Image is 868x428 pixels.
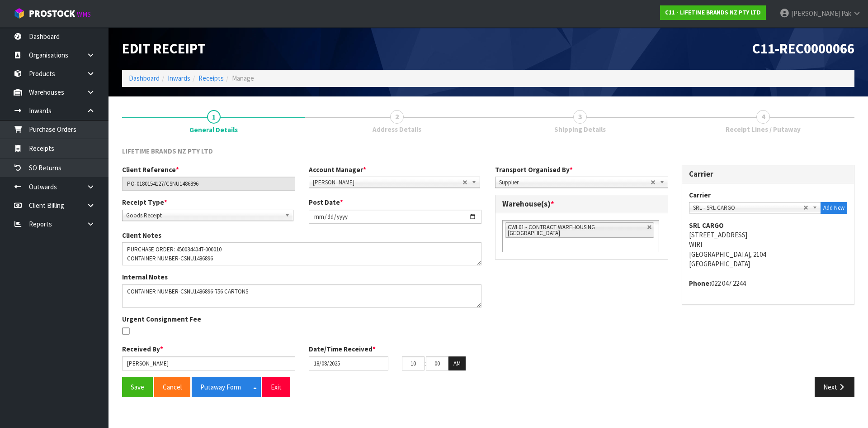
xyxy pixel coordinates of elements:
label: Post Date [309,197,343,207]
a: Inwards [168,74,190,82]
strong: SRL CARGO [689,221,724,230]
a: Dashboard [129,74,160,82]
span: General Details [189,125,238,135]
button: Cancel [154,377,190,397]
img: cube-alt.png [14,8,25,19]
span: 1 [207,110,221,124]
button: Add New [821,202,847,214]
label: Client Notes [122,231,161,240]
span: 4 [756,110,770,124]
span: ProStock [29,8,75,19]
span: Goods Receipt [126,210,281,221]
button: Next [815,377,854,397]
label: Urgent Consignment Fee [122,314,201,324]
label: Internal Notes [122,272,168,282]
strong: phone [689,279,711,288]
span: CWL01 - CONTRACT WAREHOUSING [GEOGRAPHIC_DATA] [508,223,595,237]
span: General Details [122,139,854,404]
input: HH [402,356,425,370]
label: Transport Organised By [495,165,573,174]
td: : [425,356,426,371]
label: Client Reference [122,165,179,174]
h3: Carrier [689,170,848,178]
input: Date/Time received [309,356,388,370]
strong: C11 - LIFETIME BRANDS NZ PTY LTD [665,9,761,16]
label: Carrier [689,190,711,200]
span: SRL - SRL CARGO [693,202,804,213]
span: Supplier [499,177,651,188]
span: C11-REC0000066 [752,39,854,58]
input: Client Reference [122,177,295,191]
span: Address Details [373,125,421,134]
span: 2 [390,110,404,124]
span: LIFETIME BRANDS NZ PTY LTD [122,147,213,155]
address: 022 047 2244 [689,279,848,288]
button: Save [122,377,153,397]
label: Date/Time Received [309,344,376,354]
span: Receipt Lines / Putaway [726,125,801,134]
span: Shipping Details [554,125,606,134]
span: Edit Receipt [122,39,206,58]
span: Manage [232,74,254,82]
span: Pak [841,9,851,18]
a: C11 - LIFETIME BRANDS NZ PTY LTD [660,5,766,20]
small: WMS [77,10,91,19]
span: 3 [573,110,587,124]
button: Putaway Form [192,377,250,397]
label: Received By [122,344,163,354]
a: Receipts [198,74,224,82]
input: MM [426,356,448,370]
button: Exit [262,377,290,397]
label: Account Manager [309,165,366,174]
button: AM [448,356,466,371]
span: [PERSON_NAME] [313,177,462,188]
span: [PERSON_NAME] [791,9,840,18]
address: [STREET_ADDRESS] WIRI [GEOGRAPHIC_DATA], 2104 [GEOGRAPHIC_DATA] [689,221,848,269]
h3: Warehouse(s) [502,200,661,208]
label: Receipt Type [122,197,167,207]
